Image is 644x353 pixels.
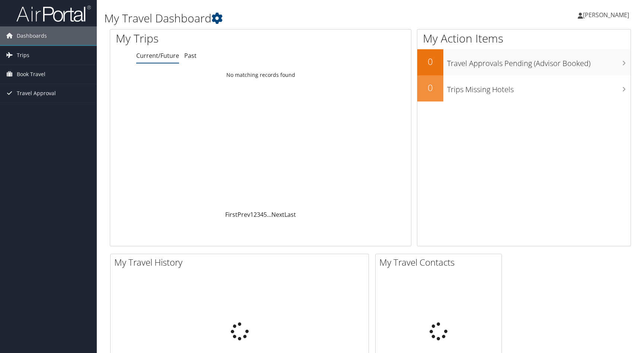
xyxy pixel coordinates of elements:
[267,210,271,219] span: …
[417,81,443,94] h2: 0
[16,5,91,22] img: airportal-logo.png
[237,210,250,219] a: Prev
[417,55,443,68] h2: 0
[417,31,631,46] h1: My Action Items
[17,46,29,65] span: Trips
[114,256,369,269] h2: My Travel History
[447,54,631,69] h3: Travel Approvals Pending (Advisor Booked)
[17,84,56,103] span: Travel Approval
[104,10,459,26] h1: My Travel Dashboard
[379,256,501,269] h2: My Travel Contacts
[417,49,631,75] a: 0Travel Approvals Pending (Advisor Booked)
[254,210,257,219] a: 2
[116,31,280,46] h1: My Trips
[264,210,267,219] a: 5
[260,210,264,219] a: 4
[271,210,284,219] a: Next
[257,210,260,219] a: 3
[17,26,47,45] span: Dashboards
[578,4,637,26] a: [PERSON_NAME]
[417,75,631,101] a: 0Trips Missing Hotels
[136,51,179,60] a: Current/Future
[284,210,296,219] a: Last
[250,210,254,219] a: 1
[225,210,237,219] a: First
[184,51,197,60] a: Past
[110,68,411,82] td: No matching records found
[583,11,629,19] span: [PERSON_NAME]
[447,81,631,95] h3: Trips Missing Hotels
[17,65,45,84] span: Book Travel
